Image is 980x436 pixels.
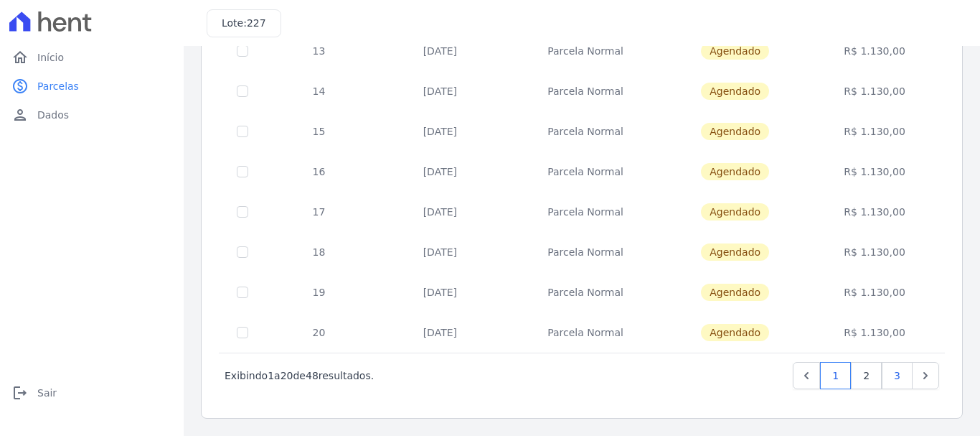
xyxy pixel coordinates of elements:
span: 48 [306,370,319,381]
td: R$ 1.130,00 [807,71,942,111]
td: R$ 1.130,00 [807,312,942,353]
a: homeInício [6,43,178,72]
td: [DATE] [372,232,508,272]
td: Parcela Normal [508,71,663,111]
td: [DATE] [372,152,508,192]
td: 14 [265,71,372,111]
td: R$ 1.130,00 [807,111,942,152]
td: Parcela Normal [508,232,663,272]
td: R$ 1.130,00 [807,152,942,192]
span: Agendado [701,284,769,301]
td: 13 [265,31,372,71]
td: 16 [265,152,372,192]
td: Parcela Normal [508,31,663,71]
h3: Lote: [222,16,266,31]
td: [DATE] [372,312,508,353]
span: Agendado [701,163,769,180]
i: paid [11,78,29,95]
td: 19 [265,272,372,312]
a: Next [912,362,939,389]
span: Agendado [701,243,769,261]
td: 18 [265,232,372,272]
span: Início [37,50,64,65]
a: 1 [820,362,851,389]
span: 227 [247,17,266,29]
td: [DATE] [372,192,508,232]
i: logout [11,384,29,402]
span: Agendado [701,42,769,60]
td: 20 [265,312,372,353]
a: Previous [793,362,820,389]
td: Parcela Normal [508,152,663,192]
td: Parcela Normal [508,192,663,232]
p: Exibindo a de resultados. [225,368,374,383]
span: 1 [268,370,274,381]
td: R$ 1.130,00 [807,232,942,272]
span: Agendado [701,83,769,100]
span: Agendado [701,123,769,140]
td: [DATE] [372,71,508,111]
a: personDados [6,101,178,129]
td: R$ 1.130,00 [807,192,942,232]
span: Agendado [701,324,769,341]
td: Parcela Normal [508,272,663,312]
span: 20 [281,370,293,381]
span: Agendado [701,203,769,221]
td: Parcela Normal [508,111,663,152]
td: R$ 1.130,00 [807,272,942,312]
a: logoutSair [6,379,178,407]
i: person [11,106,29,124]
td: [DATE] [372,31,508,71]
span: Dados [37,108,69,122]
a: 2 [851,362,882,389]
a: paidParcelas [6,72,178,101]
td: R$ 1.130,00 [807,31,942,71]
i: home [11,49,29,66]
span: Parcelas [37,79,79,93]
td: [DATE] [372,272,508,312]
a: 3 [882,362,913,389]
td: 15 [265,111,372,152]
span: Sair [37,386,57,400]
td: Parcela Normal [508,312,663,353]
td: [DATE] [372,111,508,152]
td: 17 [265,192,372,232]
